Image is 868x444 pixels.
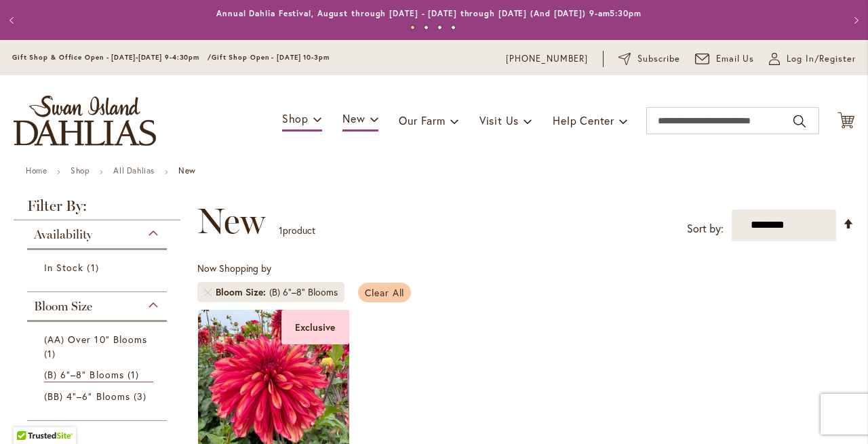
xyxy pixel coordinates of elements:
span: New [197,201,265,241]
span: 1 [44,346,59,361]
a: Clear All [358,283,412,302]
a: Home [26,165,47,176]
span: Clear All [365,286,405,299]
span: Shop [282,111,309,125]
button: 1 of 4 [410,25,415,30]
label: Sort by: [687,216,724,241]
a: (AA) Over 10" Blooms 1 [44,332,153,361]
span: (BB) 4"–6" Blooms [44,390,130,403]
span: (B) 6"–8" Blooms [44,368,124,381]
span: Subscribe [637,52,680,66]
span: Now Shopping by [197,262,271,275]
span: Availability [34,227,92,242]
a: Remove Bloom Size (B) 6"–8" Blooms [204,288,212,296]
a: Email Us [695,52,755,66]
div: (B) 6"–8" Blooms [269,285,338,299]
span: Gift Shop & Office Open - [DATE]-[DATE] 9-4:30pm / [12,53,212,62]
span: Visit Us [479,113,519,127]
a: All Dahlias [113,165,155,176]
button: 4 of 4 [451,25,456,30]
a: Subscribe [618,52,680,66]
a: (B) 6"–8" Blooms 1 [44,367,153,382]
a: [PHONE_NUMBER] [506,52,588,66]
a: (BB) 4"–6" Blooms 3 [44,389,153,403]
span: Help Center [553,113,614,127]
a: Annual Dahlia Festival, August through [DATE] - [DATE] through [DATE] (And [DATE]) 9-am5:30pm [216,8,642,18]
span: Bloom Size [216,285,269,299]
span: 1 [127,367,142,382]
a: Shop [71,165,90,176]
span: Gift Shop Open - [DATE] 10-3pm [212,53,330,62]
iframe: Launch Accessibility Center [10,396,48,434]
button: 3 of 4 [437,25,442,30]
div: Exclusive [281,310,349,344]
span: New [342,111,365,125]
a: Log In/Register [769,52,856,66]
span: 1 [279,224,283,237]
button: 2 of 4 [424,25,429,30]
p: product [279,220,315,241]
a: store logo [14,96,156,146]
strong: Filter By: [14,199,180,220]
button: Next [841,7,868,34]
span: (AA) Over 10" Blooms [44,333,147,346]
strong: New [178,165,196,176]
span: 1 [87,260,102,275]
span: Bloom Size [34,299,92,314]
span: Log In/Register [787,52,856,66]
span: 3 [134,389,150,403]
span: In Stock [44,261,83,274]
span: Our Farm [399,113,445,127]
a: In Stock 1 [44,260,153,275]
span: Email Us [716,52,755,66]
